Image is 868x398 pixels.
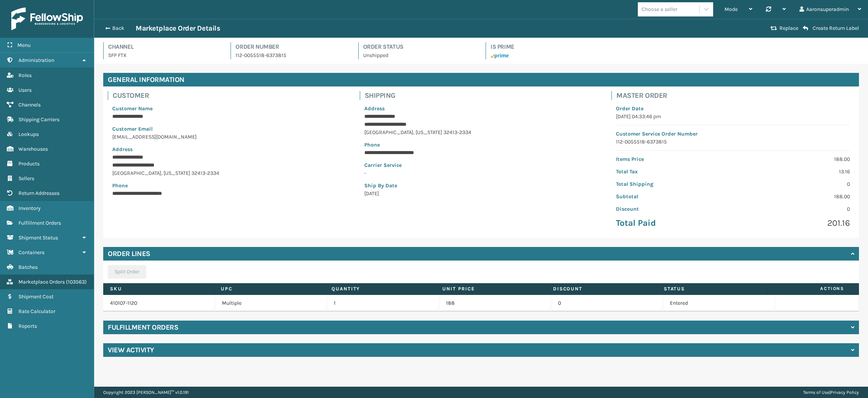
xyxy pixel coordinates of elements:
p: Total Tax [616,168,728,176]
p: 0 [738,205,850,213]
td: 1 [327,295,439,312]
h3: Marketplace Order Details [136,24,220,33]
img: logo [11,8,83,30]
span: Inventory [18,205,41,211]
h4: Order Lines [108,249,150,258]
p: 201.16 [738,218,850,229]
p: [GEOGRAPHIC_DATA] , [US_STATE] 32413-2334 [364,128,598,136]
p: Total Paid [616,218,728,229]
p: 112-0055518-6373815 [616,138,850,146]
button: Create Return Label [801,25,861,32]
button: Replace [768,25,801,32]
a: Privacy Policy [830,390,859,395]
span: Sellers [18,175,34,182]
p: Ship By Date [364,182,598,190]
span: Shipment Status [18,234,58,241]
p: Customer Email [112,125,346,133]
span: Address [112,146,133,153]
span: Administration [18,57,54,63]
i: Replace [770,26,777,31]
span: Shipping Carriers [18,116,60,123]
label: UPC [221,285,318,292]
label: Discount [553,285,650,292]
span: Lookups [18,131,39,137]
p: Subtotal [616,193,728,201]
span: Users [18,87,32,93]
label: Unit Price [442,285,539,292]
p: - [364,169,598,177]
button: Back [101,25,136,32]
span: Batches [18,264,38,270]
span: Warehouses [18,146,48,152]
a: Terms of Use [803,390,829,395]
td: Multiple [215,295,327,312]
span: Marketplace Orders [18,279,65,285]
td: Entered [663,295,775,312]
a: 410107-1120 [110,300,137,306]
p: [GEOGRAPHIC_DATA] , [US_STATE] 32413-2334 [112,169,346,177]
h4: Channel [108,42,222,51]
p: 0 [738,180,850,188]
p: [EMAIL_ADDRESS][DOMAIN_NAME] [112,133,346,141]
div: Choose a seller [642,5,677,13]
h4: Order Status [363,42,477,51]
p: Carrier Service [364,161,598,169]
p: 13.16 [738,168,850,176]
span: Mode [724,6,738,12]
td: 0 [551,295,663,312]
span: Return Addresses [18,190,60,196]
p: Items Price [616,155,728,163]
p: Copyright 2023 [PERSON_NAME]™ v 1.0.191 [103,387,189,398]
label: Quantity [332,285,428,292]
p: Unshipped [363,51,477,59]
p: Customer Service Order Number [616,130,850,138]
div: | [803,387,859,398]
span: Products [18,160,40,167]
h4: General Information [103,73,859,86]
p: 188.00 [738,155,850,163]
td: 188 [439,295,551,312]
h4: Customer [113,91,351,100]
h4: Master Order [616,91,854,100]
span: Roles [18,72,32,79]
p: Phone [112,182,346,190]
p: Discount [616,205,728,213]
span: Containers [18,249,44,256]
p: Customer Name [112,105,346,113]
i: Create Return Label [803,25,808,31]
span: ( 103563 ) [66,279,87,285]
button: Split Order [108,265,146,279]
p: 188.00 [738,193,850,201]
span: Reports [18,323,37,329]
h4: Order Number [235,42,349,51]
p: Phone [364,141,598,149]
label: SKU [110,285,207,292]
span: Channels [18,102,41,108]
h4: Fulfillment Orders [108,323,178,332]
span: Shipment Cost [18,293,53,300]
span: Actions [770,282,849,295]
p: Total Shipping [616,180,728,188]
h4: Is Prime [491,42,604,51]
p: 112-0055518-6373815 [235,51,349,59]
p: Order Date [616,105,850,113]
span: Address [364,105,385,112]
span: Menu [17,42,31,48]
p: SFP FTX [108,51,222,59]
h4: Shipping [365,91,603,100]
h4: View Activity [108,346,154,355]
p: [DATE] 04:33:46 pm [616,113,850,120]
label: Status [664,285,761,292]
span: Rate Calculator [18,308,55,315]
span: Fulfillment Orders [18,220,61,226]
p: [DATE] [364,190,598,197]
